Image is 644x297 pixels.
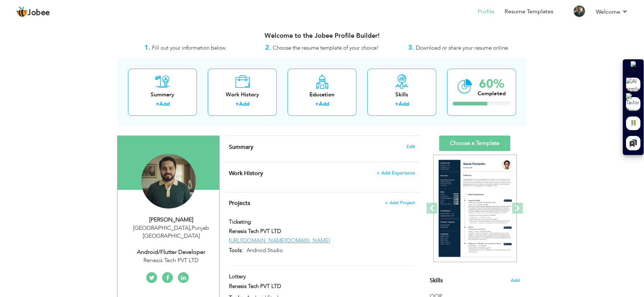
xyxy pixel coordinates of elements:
[408,43,414,52] strong: 3.
[243,247,415,254] p: Android Studio
[273,44,379,51] span: Choose the resume template of your choice!
[229,143,253,151] span: Summary
[117,32,527,40] h3: Welcome to the Jobee Profile Builder!
[229,273,350,280] label: Lottery
[430,277,443,284] span: Skills
[123,248,219,256] div: Android/Flutter Developer
[229,200,415,207] h4: This helps to highlight the project, tools and skills you have worked on.
[229,283,350,290] label: Renesis Tech PVT LTD
[239,100,249,108] a: Add
[315,100,319,108] label: +
[123,224,219,241] div: [GEOGRAPHIC_DATA] Punjab [GEOGRAPHIC_DATA]
[385,200,415,205] span: + Add Project
[190,224,192,232] span: ,
[229,237,330,244] a: [URL][DOMAIN_NAME][DOMAIN_NAME]
[377,170,415,175] span: + Add Experience
[229,169,263,177] span: Work History
[156,100,159,108] label: +
[144,43,150,52] strong: 1.
[574,5,585,17] img: Profile Img
[439,136,510,151] a: Choose a Template
[235,100,239,108] label: +
[16,6,28,18] img: jobee.io
[229,247,243,254] label: Tools:
[123,216,219,224] div: [PERSON_NAME]
[416,44,509,51] span: Download or share your resume online.
[229,143,415,151] h4: Adding a summary is a quick and easy way to highlight your experience and interests.
[319,100,329,108] a: Add
[478,8,494,16] a: Profile
[213,91,271,99] div: Work History
[596,8,628,16] a: Welcome
[505,8,553,16] a: Resume Templates
[478,78,506,90] div: 60%
[406,144,415,149] span: Edit
[293,91,351,99] div: Education
[395,100,399,108] label: +
[28,9,50,17] span: Jobee
[159,100,170,108] a: Add
[16,6,50,18] a: Jobee
[229,199,250,207] span: Projects
[229,170,415,177] h4: This helps to show the companies you have worked for.
[265,43,271,52] strong: 2.
[478,90,506,97] div: Completed
[511,277,520,284] span: Add
[229,218,350,226] label: Ticketing
[134,91,191,99] div: Summary
[141,154,196,209] img: Faisal Waris
[123,256,219,265] div: Renesis Tech PVT LTD
[373,91,431,99] div: Skills
[229,228,350,235] label: Renesis Tech PVT LTD
[152,44,227,51] span: Fill out your information below.
[399,100,409,108] a: Add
